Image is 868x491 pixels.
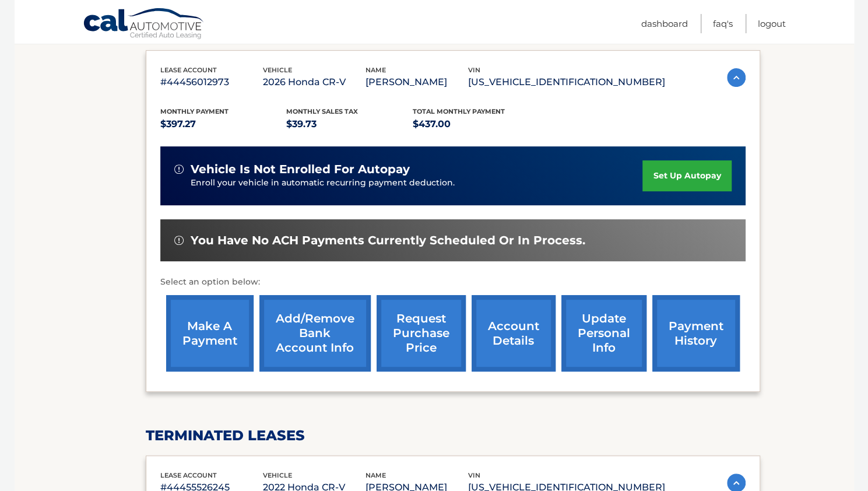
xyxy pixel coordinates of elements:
p: 2026 Honda CR-V [263,74,366,90]
a: request purchase price [377,295,466,371]
p: Enroll your vehicle in automatic recurring payment deduction. [191,177,643,190]
a: update personal info [561,295,646,371]
span: name [366,66,386,74]
span: Total Monthly Payment [413,107,505,115]
span: vin [468,66,480,74]
span: name [366,471,386,479]
img: alert-white.svg [174,164,184,174]
a: Logout [758,14,786,33]
a: Dashboard [641,14,688,33]
span: Monthly Payment [160,107,229,115]
p: Select an option below: [160,275,746,289]
img: alert-white.svg [174,236,184,245]
h2: terminated leases [146,427,760,444]
a: account details [472,295,556,371]
a: payment history [652,295,740,371]
p: $397.27 [160,116,287,132]
span: lease account [160,66,217,74]
p: #44456012973 [160,74,263,90]
a: set up autopay [642,160,731,191]
a: FAQ's [713,14,733,33]
span: vehicle [263,66,292,74]
p: $437.00 [413,116,539,132]
a: Add/Remove bank account info [259,295,371,371]
a: make a payment [166,295,254,371]
span: lease account [160,471,217,479]
img: accordion-active.svg [727,68,746,87]
p: $39.73 [286,116,413,132]
span: vehicle is not enrolled for autopay [191,162,410,177]
span: You have no ACH payments currently scheduled or in process. [191,233,585,248]
span: vehicle [263,471,292,479]
a: Cal Automotive [83,8,205,41]
span: Monthly sales Tax [286,107,358,115]
p: [US_VEHICLE_IDENTIFICATION_NUMBER] [468,74,665,90]
p: [PERSON_NAME] [366,74,468,90]
span: vin [468,471,480,479]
